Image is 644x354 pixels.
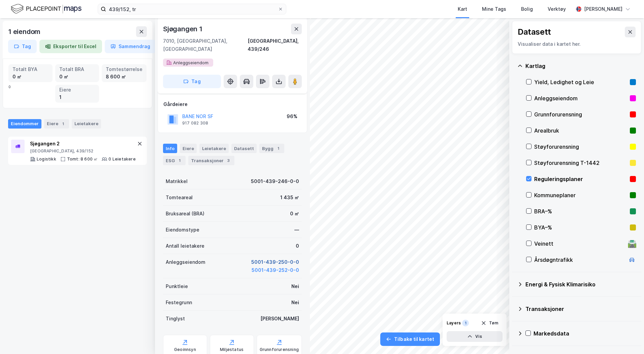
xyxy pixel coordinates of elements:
div: BYA–% [534,223,627,232]
div: Eiere [180,144,197,153]
div: 1 [275,145,282,152]
div: Eiere [44,119,69,129]
div: ESG [163,156,186,165]
div: 1 [462,320,469,326]
div: Logistikk [37,156,56,162]
div: [GEOGRAPHIC_DATA], 439/152 [30,148,136,154]
div: Tinglyst [166,315,185,323]
div: Datasett [518,27,551,37]
button: Tilbake til kartet [380,332,440,346]
div: Støyforurensning [534,143,627,151]
button: Tag [163,75,221,88]
div: Kart [458,5,467,13]
div: Mine Tags [482,5,506,13]
div: Bruksareal (BRA) [166,210,204,218]
button: Tøm [477,318,503,328]
div: Totalt BRA [59,66,95,73]
div: BRA–% [534,207,627,215]
iframe: Chat Widget [610,322,644,354]
div: Sjøgangen 2 [30,140,136,148]
div: Tomtestørrelse [106,66,142,73]
div: Tomt: 8 600 ㎡ [67,156,98,162]
div: Kommuneplaner [534,191,627,199]
div: 1 [60,120,66,127]
div: Geoinnsyn [174,347,196,352]
img: logo.f888ab2527a4732fd821a326f86c7f29.svg [11,3,82,15]
div: Transaksjoner [188,156,234,165]
div: Årsdøgntrafikk [534,256,625,264]
div: 917 082 308 [182,120,208,126]
div: Gårdeiere [163,100,301,108]
div: Bolig [521,5,533,13]
div: Leietakere [199,144,229,153]
button: Vis [447,331,503,342]
div: 0 ㎡ [290,210,299,218]
div: Veinett [534,240,625,248]
div: 96% [287,112,297,120]
button: Sammendrag [105,40,156,53]
div: Anleggseiendom [534,94,627,102]
div: [PERSON_NAME] [260,315,299,323]
div: Layers [447,320,461,326]
div: Punktleie [166,282,188,290]
div: Nei [291,282,299,290]
input: Søk på adresse, matrikkel, gårdeiere, leietakere eller personer [106,4,278,14]
div: Leietakere [72,119,101,129]
div: Miljøstatus [220,347,244,352]
div: Festegrunn [166,298,192,307]
button: 5001-439-252-0-0 [252,266,299,274]
div: 0 [296,242,299,250]
div: 1 [59,94,95,101]
div: 8 600 ㎡ [106,73,142,80]
div: Anleggseiendom [166,258,205,266]
div: Visualiser data i kartet her. [518,40,636,48]
div: Reguleringsplaner [534,175,627,183]
div: Nei [291,298,299,307]
button: Eksporter til Excel [39,40,102,53]
div: Eiere [59,86,95,94]
div: 1 eiendom [8,26,42,37]
div: 0 ㎡ [12,73,49,80]
button: 5001-439-250-0-0 [251,258,299,266]
div: Verktøy [548,5,566,13]
div: Yield, Ledighet og Leie [534,78,627,86]
div: 0 Leietakere [108,156,135,162]
div: 5001-439-246-0-0 [251,177,299,185]
div: Energi & Fysisk Klimarisiko [525,280,636,288]
div: Tomteareal [166,193,193,202]
div: Matrikkel [166,177,188,185]
div: 1 435 ㎡ [280,193,299,202]
div: Info [163,144,177,153]
div: Eiendommer [8,119,41,129]
div: 3 [225,157,232,164]
div: Grunnforurensning [260,347,299,352]
div: 0 [8,64,147,103]
div: Eiendomstype [166,226,199,234]
div: 🛣️ [627,239,637,248]
div: 7010, [GEOGRAPHIC_DATA], [GEOGRAPHIC_DATA] [163,37,248,53]
div: Totalt BYA [12,66,49,73]
div: Datasett [231,144,257,153]
div: Arealbruk [534,127,627,135]
div: Antall leietakere [166,242,204,250]
div: Grunnforurensning [534,110,627,118]
div: Kartlag [525,62,636,70]
button: Tag [8,40,37,53]
div: Sjøgangen 1 [163,24,204,34]
div: — [294,226,299,234]
div: Bygg [259,144,284,153]
div: [PERSON_NAME] [584,5,622,13]
div: Støyforurensning T-1442 [534,159,627,167]
div: Transaksjoner [525,305,636,313]
div: Markedsdata [534,329,636,338]
div: [GEOGRAPHIC_DATA], 439/246 [248,37,302,53]
div: 0 ㎡ [59,73,95,80]
div: 1 [176,157,183,164]
div: Kontrollprogram for chat [610,322,644,354]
